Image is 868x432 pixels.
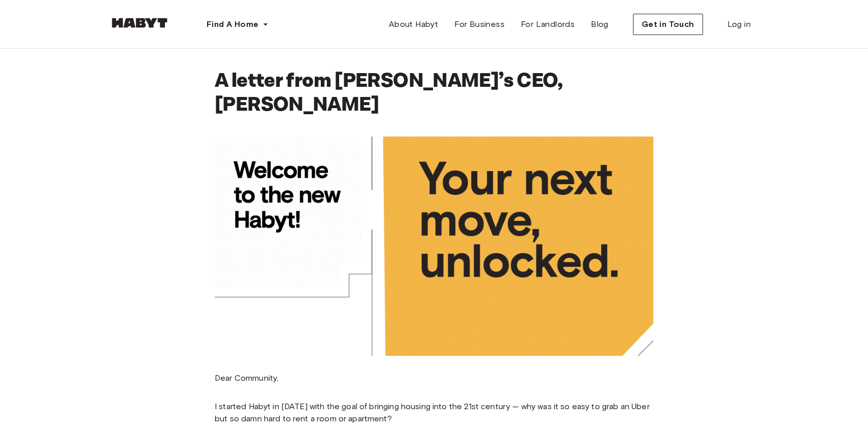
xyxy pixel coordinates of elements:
img: A letter from Habyt’s CEO, Luca Bovone [215,137,653,356]
a: For Business [446,14,513,35]
p: Dear Community, [215,372,653,384]
span: Log in [727,18,751,30]
a: Log in [719,14,759,35]
h1: A letter from [PERSON_NAME]’s CEO, [PERSON_NAME] [215,69,653,116]
button: Get in Touch [633,14,703,35]
a: Blog [583,14,617,35]
a: About Habyt [381,14,446,35]
p: I started Habyt in [DATE] with the goal of bringing housing into the 21st century — why was it so... [215,401,653,425]
span: Blog [591,18,609,30]
span: For Business [454,18,505,30]
img: Habyt [109,18,170,28]
a: For Landlords [513,14,583,35]
button: Find A Home [198,14,277,35]
span: Get in Touch [642,18,694,30]
span: For Landlords [521,18,575,30]
span: Find A Home [207,18,258,30]
span: About Habyt [389,18,438,30]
